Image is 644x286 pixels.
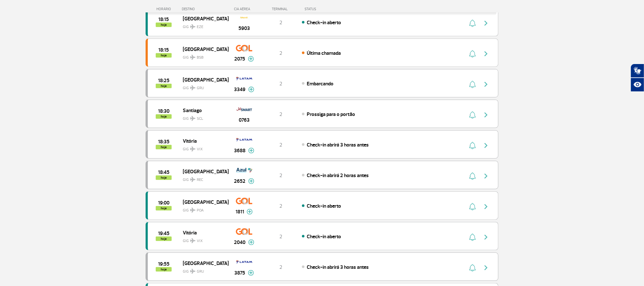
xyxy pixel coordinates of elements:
[183,198,223,206] span: [GEOGRAPHIC_DATA]
[156,175,172,180] span: hoje
[147,7,182,11] div: HORÁRIO
[307,19,341,26] span: Check-in aberto
[183,75,223,84] span: [GEOGRAPHIC_DATA]
[183,137,223,145] span: Vitória
[183,265,223,275] span: GIG
[159,48,169,52] span: 2025-08-28 18:15:00
[248,148,254,154] img: mais-info-painel-voo.svg
[197,208,204,213] span: POA
[307,111,355,118] span: Prossiga para o portão
[482,81,490,88] img: seta-direita-painel-voo.svg
[158,201,169,205] span: 2025-08-28 19:00:00
[156,84,172,88] span: hoje
[279,233,282,240] span: 2
[190,269,195,274] img: destiny_airplane.svg
[248,270,254,276] img: mais-info-painel-voo.svg
[197,55,203,61] span: BSB
[482,50,490,58] img: seta-direita-painel-voo.svg
[469,50,476,58] img: sino-painel-voo.svg
[279,50,282,56] span: 2
[183,82,223,91] span: GIG
[631,64,644,92] div: Plugin de acessibilidade da Hand Talk.
[469,264,476,272] img: sino-painel-voo.svg
[234,239,246,246] span: 2040
[183,235,223,244] span: GIG
[183,106,223,114] span: Santiago
[631,78,644,92] button: Abrir recursos assistivos.
[182,7,229,11] div: DESTINO
[183,143,223,152] span: GIG
[158,231,169,236] span: 2025-08-28 19:45:00
[234,147,246,154] span: 3688
[183,174,223,183] span: GIG
[234,177,246,185] span: 2652
[183,45,223,53] span: [GEOGRAPHIC_DATA]
[158,262,169,266] span: 2025-08-28 19:55:00
[248,56,254,62] img: mais-info-painel-voo.svg
[482,172,490,180] img: seta-direita-painel-voo.svg
[307,142,369,148] span: Check-in abrirá 3 horas antes
[158,78,169,83] span: 2025-08-28 18:25:00
[190,55,195,60] img: destiny_airplane.svg
[235,269,245,277] span: 3875
[279,111,282,118] span: 2
[482,203,490,211] img: seta-direita-painel-voo.svg
[183,112,223,122] span: GIG
[197,85,204,91] span: GRU
[307,50,341,56] span: Última chamada
[234,86,246,93] span: 3349
[301,7,353,11] div: STATUS
[228,7,260,11] div: CIA AÉREA
[183,228,223,237] span: Vitória
[183,14,223,23] span: [GEOGRAPHIC_DATA]
[482,233,490,241] img: seta-direita-painel-voo.svg
[183,51,223,61] span: GIG
[469,233,476,241] img: sino-painel-voo.svg
[183,259,223,267] span: [GEOGRAPHIC_DATA]
[235,55,245,63] span: 2075
[156,114,172,119] span: hoje
[156,23,172,27] span: hoje
[279,19,282,26] span: 2
[197,269,204,275] span: GRU
[190,85,195,90] img: destiny_airplane.svg
[156,206,172,211] span: hoje
[190,177,195,182] img: destiny_airplane.svg
[190,147,195,152] img: destiny_airplane.svg
[159,17,169,22] span: 2025-08-28 18:15:00
[247,209,253,215] img: mais-info-painel-voo.svg
[158,170,169,175] span: 2025-08-28 18:45:00
[183,167,223,175] span: [GEOGRAPHIC_DATA]
[307,233,341,240] span: Check-in aberto
[307,172,369,179] span: Check-in abrirá 2 horas antes
[469,203,476,211] img: sino-painel-voo.svg
[469,81,476,88] img: sino-painel-voo.svg
[183,204,223,213] span: GIG
[631,64,644,78] button: Abrir tradutor de língua de sinais.
[156,237,172,241] span: hoje
[190,116,195,121] img: destiny_airplane.svg
[156,53,172,58] span: hoje
[239,116,250,124] span: 0763
[279,203,282,209] span: 2
[158,109,169,113] span: 2025-08-28 18:30:00
[248,87,254,92] img: mais-info-painel-voo.svg
[260,7,301,11] div: TERMINAL
[190,238,195,243] img: destiny_airplane.svg
[156,145,172,149] span: hoje
[482,142,490,149] img: seta-direita-painel-voo.svg
[158,139,169,144] span: 2025-08-28 18:35:00
[279,81,282,87] span: 2
[156,267,172,272] span: hoje
[279,142,282,148] span: 2
[236,208,244,216] span: 1811
[197,24,203,30] span: EZE
[482,19,490,27] img: seta-direita-painel-voo.svg
[248,240,254,245] img: mais-info-painel-voo.svg
[197,116,203,122] span: SCL
[279,264,282,270] span: 2
[307,81,333,87] span: Embarcando
[469,111,476,119] img: sino-painel-voo.svg
[482,111,490,119] img: seta-direita-painel-voo.svg
[197,177,203,183] span: REC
